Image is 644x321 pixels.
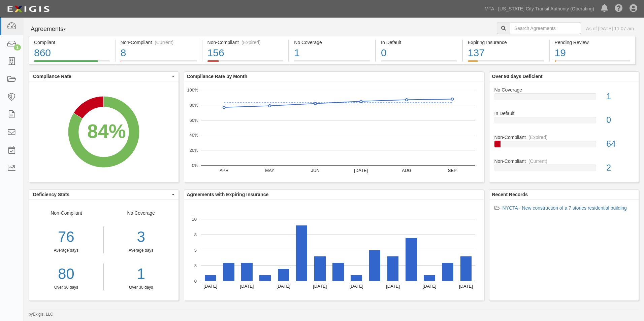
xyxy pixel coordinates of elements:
text: 20% [189,148,198,153]
input: Search Agreements [510,23,581,34]
div: Over 30 days [29,285,103,290]
div: As of [DATE] 11:07 am [586,25,634,32]
div: 1 [601,91,639,103]
div: Pending Review [555,39,631,46]
text: [DATE] [422,284,436,289]
text: [DATE] [313,284,327,289]
div: 64 [601,138,639,150]
text: 8 [194,232,196,237]
a: 80 [29,263,103,285]
text: JUN [311,168,319,173]
div: 2 [601,162,639,174]
div: 156 [207,46,284,60]
a: Non-Compliant(Expired)156 [202,60,289,66]
text: 3 [194,263,196,268]
div: 860 [34,46,110,60]
div: In Default [381,39,457,46]
b: Compliance Rate by Month [187,74,248,79]
text: [DATE] [349,284,363,289]
a: Exigis, LLC [33,312,53,317]
text: [DATE] [240,284,254,289]
svg: A chart. [184,81,484,182]
a: Non-Compliant(Current)2 [494,158,634,177]
a: In Default0 [376,60,462,66]
div: 1 [14,44,21,50]
div: No Coverage [489,86,639,93]
a: NYCTA - New construction of a 7 stories residential building [503,205,627,211]
text: AUG [402,168,411,173]
div: 76 [29,226,103,248]
div: No Coverage [294,39,370,46]
small: by [29,312,53,317]
button: Deficiency Stats [29,190,179,199]
div: Average days [109,248,173,253]
div: No Coverage [104,210,179,290]
div: (Current) [528,158,547,165]
img: logo-5460c22ac91f19d4615b14bd174203de0afe785f0fc80cf4dbbc73dc1793850b.png [5,3,52,15]
span: Compliance Rate [33,73,170,80]
div: 1 [294,46,370,60]
text: [DATE] [354,168,368,173]
div: 0 [601,114,639,126]
div: Non-Compliant [489,158,639,165]
text: MAY [265,168,275,173]
a: Non-Compliant(Expired)64 [494,134,634,158]
div: Compliant [34,39,110,46]
text: 60% [189,117,198,122]
b: Over 90 days Deficient [492,74,543,79]
a: No Coverage1 [494,86,634,110]
div: 8 [121,46,197,60]
svg: A chart. [29,81,179,182]
div: 0 [381,46,457,60]
text: 5 [194,248,196,253]
text: [DATE] [459,284,473,289]
b: Recent Records [492,192,528,197]
div: Over 30 days [109,285,173,290]
a: Non-Compliant(Current)8 [116,60,202,66]
div: Non-Compliant (Expired) [207,39,284,46]
text: 80% [189,103,198,108]
div: Non-Compliant [489,134,639,141]
div: Non-Compliant (Current) [121,39,197,46]
a: Expiring Insurance137 [463,60,549,66]
div: 137 [468,46,544,60]
span: Deficiency Stats [33,191,170,198]
div: 84% [87,118,126,145]
a: In Default0 [494,110,634,134]
div: Non-Compliant [29,210,104,290]
a: No Coverage1 [289,60,375,66]
text: 0% [192,163,198,168]
svg: A chart. [184,200,484,300]
a: Compliant860 [29,60,115,66]
text: 0 [194,279,196,284]
text: SEP [448,168,456,173]
div: (Current) [155,39,173,46]
text: [DATE] [276,284,290,289]
div: Expiring Insurance [468,39,544,46]
a: 1 [109,263,173,285]
text: [DATE] [386,284,400,289]
div: In Default [489,110,639,117]
a: Pending Review19 [550,60,636,66]
div: 19 [555,46,631,60]
b: Agreements with Expiring Insurance [187,192,269,197]
a: MTA - [US_STATE] City Transit Authority (Operating) [481,2,598,15]
button: Agreements [29,23,79,36]
div: Average days [29,248,103,253]
div: (Expired) [241,39,261,46]
button: Compliance Rate [29,72,179,81]
text: 10 [192,217,196,222]
text: [DATE] [203,284,217,289]
text: 100% [187,87,198,93]
text: APR [219,168,228,173]
div: 3 [109,226,173,248]
text: 40% [189,133,198,138]
i: Help Center - Complianz [615,5,623,13]
div: (Expired) [528,134,548,141]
